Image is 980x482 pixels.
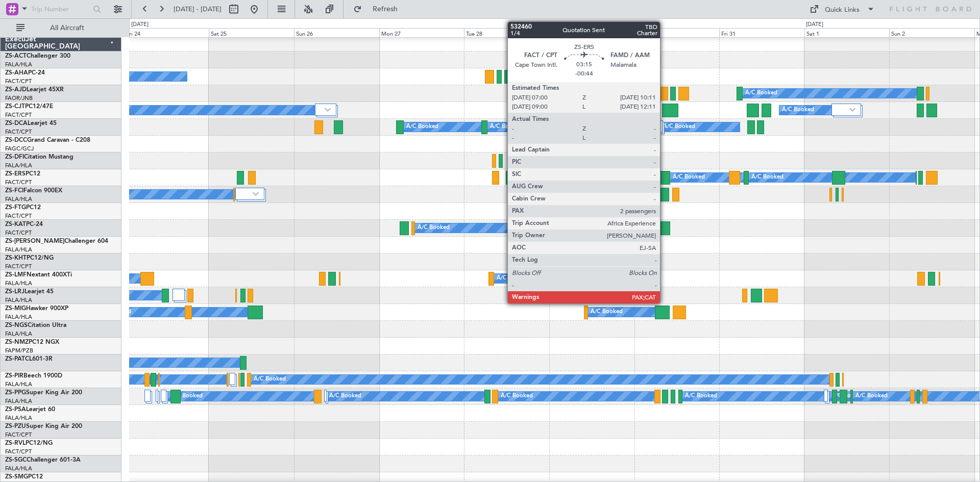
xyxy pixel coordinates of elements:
a: ZS-SGCChallenger 601-3A [5,457,81,463]
span: ZS-MIG [5,306,26,312]
div: Sat 1 [804,28,890,37]
a: ZS-[PERSON_NAME]Challenger 604 [5,238,108,244]
span: ZS-DFI [5,154,24,160]
div: Sun 2 [889,28,974,37]
a: FAGC/GCJ [5,145,34,153]
a: ZS-PATCL601-3R [5,356,53,362]
a: ZS-DCCGrand Caravan - C208 [5,137,90,143]
span: ZS-AHA [5,70,28,76]
span: ZS-FTG [5,205,26,211]
div: A/C Booked [745,86,777,101]
div: A/C Booked [254,372,286,387]
div: [DATE] [131,20,149,29]
div: A/C Booked [855,389,888,404]
a: FACT/CPT [5,431,32,439]
div: A/C Booked [782,103,814,118]
span: ZS-NMZ [5,339,29,345]
div: Fri 31 [719,28,804,37]
span: ZS-FCI [5,188,23,194]
div: A/C Booked [406,119,438,135]
a: FALA/HLA [5,162,32,169]
span: All Aircraft [27,24,108,32]
button: Refresh [349,1,410,17]
span: ZS-KAT [5,221,26,227]
a: FACT/CPT [5,448,32,455]
span: [DATE] - [DATE] [174,5,222,14]
a: FACT/CPT [5,179,32,186]
a: FALA/HLA [5,414,32,422]
a: FAPM/PZB [5,347,33,354]
a: FALA/HLA [5,280,32,287]
a: FALA/HLA [5,61,32,68]
a: ZS-PIRBeech 1900D [5,373,62,379]
div: A/C Booked [497,271,529,286]
div: Mon 27 [379,28,464,37]
div: A/C Booked [329,389,361,404]
div: Sat 25 [209,28,294,37]
span: ZS-SMG [5,474,28,480]
a: ZS-FTGPC12 [5,205,41,211]
div: A/C Booked [490,119,522,135]
a: ZS-FCIFalcon 900EX [5,188,62,194]
span: ZS-DCC [5,137,27,143]
span: ZS-NGS [5,322,28,328]
a: FACT/CPT [5,263,32,270]
div: A/C Booked [832,389,864,404]
span: ZS-RVL [5,440,26,446]
span: ZS-LRJ [5,289,24,295]
a: ZS-DFICitation Mustang [5,154,73,160]
span: ZS-LMF [5,272,27,278]
a: ZS-PSALearjet 60 [5,407,55,413]
div: A/C Booked [751,170,783,185]
div: [DATE] [806,20,823,29]
a: ZS-ERSPC12 [5,171,40,177]
span: ZS-ERS [5,171,26,177]
div: A/C Booked [418,220,450,236]
a: FALA/HLA [5,465,32,472]
a: ZS-NMZPC12 NGX [5,339,59,345]
span: ZS-SGC [5,457,27,463]
button: Quick Links [804,1,880,17]
a: FALA/HLA [5,195,32,203]
a: ZS-ACTChallenger 300 [5,53,70,59]
img: arrow-gray.svg [253,192,259,196]
input: Trip Number [31,2,90,17]
a: FACT/CPT [5,212,32,220]
span: ZS-PSA [5,407,26,413]
a: ZS-KHTPC12/NG [5,255,54,261]
span: ZS-PIR [5,373,23,379]
a: ZS-NGSCitation Ultra [5,322,66,328]
div: A/C Booked [663,119,695,135]
div: Tue 28 [464,28,549,37]
div: A/C Booked [685,389,717,404]
a: FAOR/JNB [5,94,33,102]
span: ZS-ACT [5,53,27,59]
div: A/C Booked [501,389,533,404]
div: Fri 24 [124,28,209,37]
a: FALA/HLA [5,246,32,253]
a: ZS-RVLPC12/NG [5,440,53,446]
div: A/C Booked [591,305,623,320]
a: ZS-AHAPC-24 [5,70,45,76]
div: A/C Booked [170,389,203,404]
a: ZS-LMFNextant 400XTi [5,272,72,278]
span: ZS-KHT [5,255,27,261]
span: ZS-[PERSON_NAME] [5,238,64,244]
a: FALA/HLA [5,397,32,405]
div: Sun 26 [294,28,379,37]
a: ZS-DCALearjet 45 [5,120,57,126]
span: ZS-DCA [5,120,28,126]
span: ZS-CJT [5,104,25,110]
span: ZS-AJD [5,87,27,93]
button: All Aircraft [11,20,111,36]
span: ZS-PPG [5,390,26,396]
a: ZS-LRJLearjet 45 [5,289,54,295]
span: Refresh [364,6,407,13]
a: ZS-MIGHawker 900XP [5,306,68,312]
div: Wed 29 [549,28,634,37]
img: arrow-gray.svg [325,108,331,112]
a: FALA/HLA [5,380,32,388]
a: ZS-KATPC-24 [5,221,43,227]
div: A/C Booked [573,119,605,135]
a: FALA/HLA [5,296,32,304]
